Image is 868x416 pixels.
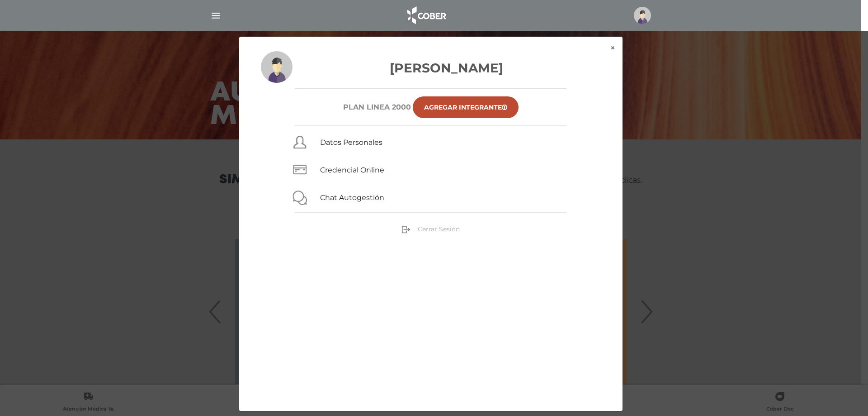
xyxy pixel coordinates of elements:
button: × [603,37,623,59]
img: logo_cober_home-white.png [402,5,450,26]
img: profile-placeholder.svg [261,51,292,83]
img: sign-out.png [401,225,410,234]
h3: [PERSON_NAME] [261,58,601,77]
h6: Plan Linea 2000 [343,103,411,111]
img: Cober_menu-lines-white.svg [210,10,222,21]
a: Agregar Integrante [413,96,519,118]
img: profile-placeholder.svg [634,7,651,24]
span: Cerrar Sesión [418,225,460,233]
a: Chat Autogestión [320,193,384,202]
a: Cerrar Sesión [401,225,460,233]
a: Credencial Online [320,166,384,174]
a: Datos Personales [320,138,382,147]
